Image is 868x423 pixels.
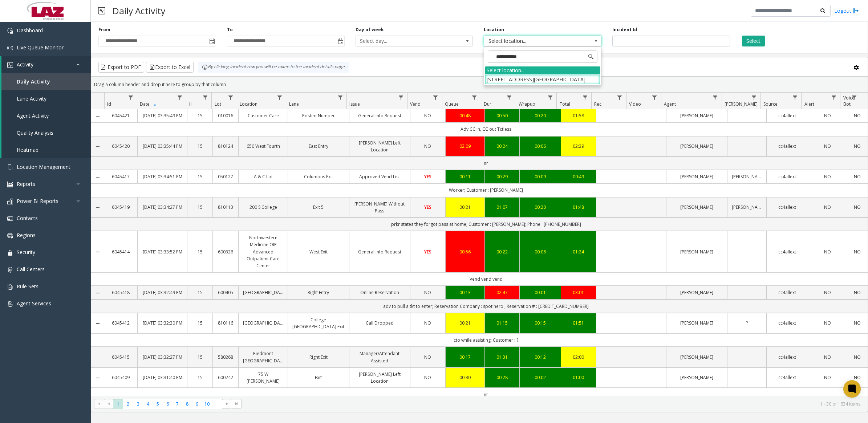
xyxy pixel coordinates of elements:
[109,374,133,381] a: 6045409
[200,93,210,102] a: H Filter Menu
[192,289,208,296] a: 15
[489,354,515,361] a: 01:31
[7,267,13,273] img: 'icon'
[292,354,344,361] a: Right Exit
[812,143,843,150] a: NO
[524,374,556,381] div: 00:02
[565,248,592,255] div: 01:24
[275,93,284,102] a: Location Filter Menu
[232,399,242,409] span: Go to the last page
[336,36,344,46] span: Toggle popup
[812,374,843,381] a: NO
[424,320,431,326] span: NO
[1,141,91,158] a: Heatmap
[243,173,283,180] a: A & C Lot
[524,112,556,119] a: 00:20
[650,93,660,102] a: Video Filter Menu
[17,95,46,102] span: Lane Activity
[104,272,868,286] td: Vend vend vend
[470,93,479,102] a: Queue Filter Menu
[226,93,235,102] a: Lot Filter Menu
[812,173,843,180] a: NO
[852,248,863,255] a: NO
[7,216,13,221] img: 'icon'
[485,74,600,84] li: [STREET_ADDRESS][GEOGRAPHIC_DATA]
[217,248,234,255] a: 600326
[192,354,208,361] a: 15
[771,374,803,381] a: cc4allext
[565,289,592,296] a: 03:01
[771,173,803,180] a: cc4allext
[7,28,13,34] img: 'icon'
[104,333,868,347] td: cto while assisting; Customer : ?
[612,27,637,33] label: Incident Id
[109,2,169,20] h3: Daily Activity
[565,173,592,180] a: 00:49
[173,399,182,409] span: Page 7
[7,182,13,187] img: 'icon'
[545,93,555,102] a: Wrapup Filter Menu
[17,146,38,153] span: Heatmap
[335,93,345,102] a: Lane Filter Menu
[202,64,208,70] img: infoIcon.svg
[17,163,70,170] span: Location Management
[91,375,104,381] a: Collapse Details
[852,204,863,211] a: NO
[671,289,723,296] a: [PERSON_NAME]
[450,173,480,180] a: 00:11
[450,374,480,381] div: 00:30
[484,36,577,46] span: Select location...
[415,374,441,381] a: NO
[123,399,133,409] span: Page 2
[91,205,104,211] a: Collapse Details
[17,44,64,51] span: Live Queue Monitor
[424,113,431,119] span: NO
[104,300,868,313] td: adv to pull a tkt to enter; Reservation Company : spot hero ; Reservation # : [CREDIT_CARD_NUMBER]
[143,399,153,409] span: Page 4
[450,289,480,296] div: 00:13
[91,144,104,150] a: Collapse Details
[771,143,803,150] a: cc4allext
[771,248,803,255] a: cc4allext
[450,354,480,361] div: 00:17
[671,354,723,361] a: [PERSON_NAME]
[292,173,344,180] a: Columbus Exit
[771,204,803,211] a: cc4allext
[565,112,592,119] a: 01:58
[17,232,36,239] span: Regions
[489,112,515,119] a: 00:50
[524,354,556,361] a: 00:12
[1,124,91,141] a: Quality Analysis
[292,248,344,255] a: West Exit
[524,204,556,211] a: 00:20
[710,93,720,102] a: Agent Filter Menu
[450,143,480,150] a: 02:09
[524,289,556,296] div: 00:01
[812,112,843,119] a: NO
[524,248,556,255] div: 00:06
[98,2,105,20] img: pageIcon
[356,27,384,33] label: Day of week
[671,173,723,180] a: [PERSON_NAME]
[292,112,344,119] a: Posted Number
[109,204,133,211] a: 6045419
[192,399,202,409] span: Page 9
[489,248,515,255] a: 00:22
[192,112,208,119] a: 15
[142,320,182,326] a: [DATE] 03:32:30 PM
[175,93,184,102] a: Date Filter Menu
[7,284,13,290] img: 'icon'
[450,248,480,255] a: 00:56
[852,289,863,296] a: NO
[133,399,143,409] span: Page 3
[292,374,344,381] a: Exit
[431,93,441,102] a: Vend Filter Menu
[812,320,843,326] a: NO
[565,204,592,211] div: 01:48
[524,320,556,326] div: 00:15
[227,27,233,33] label: To
[109,143,133,150] a: 6045420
